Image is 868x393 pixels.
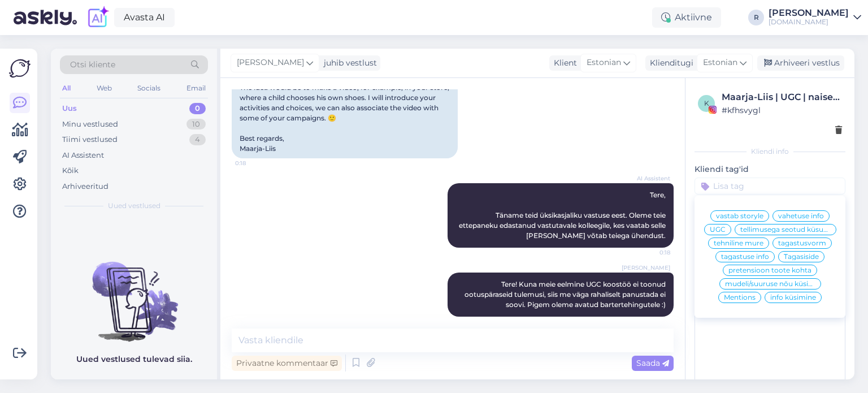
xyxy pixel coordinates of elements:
[728,267,811,274] span: pretensioon toote kohta
[784,253,819,260] span: Tagasiside
[703,57,737,69] span: Estonian
[62,119,118,130] div: Minu vestlused
[186,119,206,130] div: 10
[114,8,175,27] a: Avasta AI
[722,104,842,116] div: # kfhsvygl
[714,240,763,247] span: tehniline mure
[695,146,845,157] div: Kliendi info
[76,353,192,365] p: Uued vestlused tulevad siia.
[319,57,377,69] div: juhib vestlust
[778,240,826,247] span: tagastusvorm
[748,10,764,25] div: R
[70,59,115,71] span: Otsi kliente
[769,8,861,27] a: [PERSON_NAME][DOMAIN_NAME]
[636,358,669,368] span: Saada
[108,201,160,211] span: Uued vestlused
[628,317,670,326] span: 12:20
[60,81,73,96] div: All
[587,57,621,69] span: Estonian
[62,150,104,161] div: AI Assistent
[778,213,824,219] span: vahetuse info
[721,253,769,260] span: tagastuse info
[740,226,831,233] span: tellimusega seotud küsumus
[622,264,670,272] span: [PERSON_NAME]
[62,103,77,114] div: Uus
[695,178,845,195] input: Lisa tag
[652,7,721,28] div: Aktiivne
[724,294,756,301] span: Mentions
[189,134,206,145] div: 4
[51,241,217,343] img: No chats
[94,81,114,96] div: Web
[725,280,815,287] span: mudeli/suuruse nõu küsimine
[710,226,726,233] span: UGC
[769,8,849,18] div: [PERSON_NAME]
[237,57,304,69] span: [PERSON_NAME]
[465,280,667,309] span: Tere! Kuna meie eelmine UGC koostöö ei toonud ootuspäraseid tulemusi, siis me väga rahaliselt pan...
[184,81,208,96] div: Email
[235,159,277,167] span: 0:18
[722,90,842,104] div: Maarja-Liis | UGC | naiselikkus | tervis | ilu | reisimine
[86,6,110,29] img: explore-ai
[770,294,816,301] span: info küsimine
[628,174,670,183] span: AI Assistent
[757,55,844,71] div: Arhiveeri vestlus
[9,58,31,79] img: Askly Logo
[645,57,693,69] div: Klienditugi
[62,165,79,176] div: Kõik
[704,99,709,107] span: k
[695,163,845,175] p: Kliendi tag'id
[716,213,763,219] span: vastab storyle
[62,181,108,192] div: Arhiveeritud
[549,57,577,69] div: Klient
[135,81,163,96] div: Socials
[459,191,667,240] span: Tere, Täname teid üksikasjaliku vastuse eest. Oleme teie ettepaneku edastanud vastutavale kolleeg...
[232,356,342,371] div: Privaatne kommentaar
[62,134,118,145] div: Tiimi vestlused
[189,103,206,114] div: 0
[628,248,670,257] span: 0:18
[769,18,849,27] div: [DOMAIN_NAME]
